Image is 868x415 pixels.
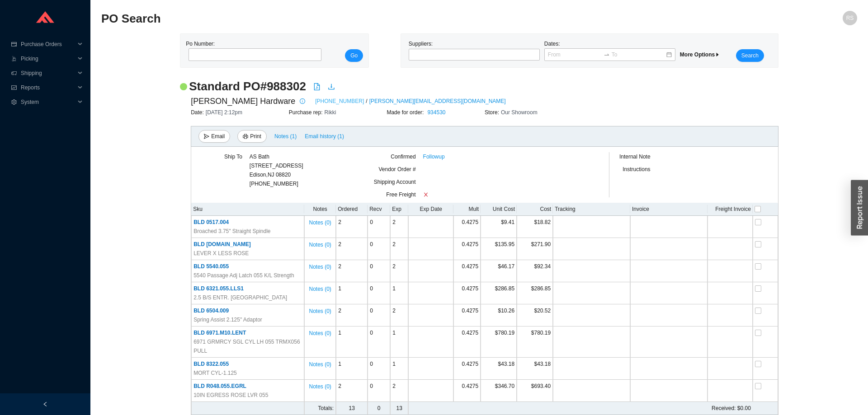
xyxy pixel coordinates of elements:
a: Followup [423,152,445,161]
span: 6971 GRMRCY SGL CYL LH 055 TRMX056 PULL [193,337,302,355]
span: send [204,134,209,140]
span: Reports [21,80,75,95]
button: Notes (1) [274,131,297,138]
span: left [42,401,48,407]
span: close [423,192,429,197]
span: 2.5 B/S ENTR. [GEOGRAPHIC_DATA] [193,293,287,302]
td: 2 [390,380,408,402]
td: 2 [390,238,408,260]
div: Suppliers: [406,39,542,62]
span: Picking [21,51,75,66]
a: file-pdf [313,83,321,92]
td: $43.18 [517,358,553,380]
span: BLD 6971.M10.LENT [193,330,246,336]
span: Vendor Order # [379,166,416,173]
td: $346.70 [481,380,517,402]
span: More Options [680,51,720,58]
td: 13 [390,402,408,415]
a: download [328,83,335,92]
span: Totals: [318,405,334,411]
td: $271.90 [517,238,553,260]
td: $0.00 [453,402,753,415]
div: [PHONE_NUMBER] [250,152,303,188]
h2: PO Search [101,11,668,27]
td: 2 [336,260,368,282]
span: Received: [712,405,736,411]
span: BLD [DOMAIN_NAME] [193,241,251,247]
span: Notes ( 0 ) [309,360,331,369]
td: $780.19 [517,326,553,358]
td: 1 [390,282,408,304]
span: caret-right [715,52,720,57]
td: $92.34 [517,260,553,282]
td: $693.40 [517,380,553,402]
th: Exp [390,203,408,216]
span: Notes ( 0 ) [309,218,331,227]
button: Notes (0) [308,328,331,335]
span: printer [243,134,248,140]
span: Store: [485,109,501,116]
span: Free Freight [386,191,415,198]
td: 2 [336,304,368,326]
td: $46.17 [481,260,517,282]
div: Po Number: [186,39,319,62]
span: Rikki [325,109,336,116]
span: Spring Assist 2.125" Adaptor [193,315,262,324]
td: 1 [336,358,368,380]
button: Notes (0) [308,382,331,388]
span: Email [211,132,225,141]
td: 0 [368,260,390,282]
span: file-pdf [313,83,321,90]
td: 1 [336,282,368,304]
span: Notes ( 0 ) [309,382,331,391]
span: BLD 5540.055 [193,263,229,270]
span: 5540 Passage Adj Latch 055 K/L Strength [193,271,294,280]
td: 0.4275 [453,326,481,358]
td: $10.26 [481,304,517,326]
button: Notes (0) [308,306,331,312]
span: Search [741,51,759,60]
td: 2 [390,304,408,326]
td: $135.95 [481,238,517,260]
div: Sku [193,205,302,214]
span: Broached 3.75" Straight Spindle [193,227,270,236]
td: 0.4275 [453,358,481,380]
td: 2 [336,216,368,238]
td: 2 [336,238,368,260]
span: Shipping Account [374,179,416,185]
span: BLD 6504.009 [193,308,229,314]
button: info-circle [295,95,308,107]
button: sendEmail [198,130,230,143]
th: Cost [517,203,553,216]
button: Go [345,49,363,62]
span: Internal Note [619,154,651,160]
td: 0 [368,282,390,304]
span: Confirmed [391,154,415,160]
span: 10IN EGRESS ROSE LVR 055 [193,391,268,400]
span: BLD 6321.055.LLS1 [193,285,244,292]
span: setting [11,99,17,105]
td: 0.4275 [453,282,481,304]
button: printerPrint [237,130,267,143]
span: Email history (1) [305,132,344,141]
span: Date: [191,109,206,116]
button: Notes (0) [308,262,331,268]
span: Notes ( 1 ) [274,132,297,141]
th: Mult [453,203,481,216]
a: 934530 [427,109,445,116]
span: credit-card [11,42,17,47]
button: Search [736,49,764,62]
th: Exp Date [408,203,453,216]
td: $18.82 [517,216,553,238]
span: Our Showroom [501,109,538,116]
td: 1 [390,358,408,380]
td: $286.85 [481,282,517,304]
h2: Standard PO # 988302 [189,79,306,94]
div: Dates: [542,39,678,62]
th: Invoice [630,203,708,216]
td: 1 [390,326,408,358]
td: $780.19 [481,326,517,358]
td: 0 [368,358,390,380]
span: BLD 0517.004 [193,219,229,225]
span: [PERSON_NAME] Hardware [191,94,295,108]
